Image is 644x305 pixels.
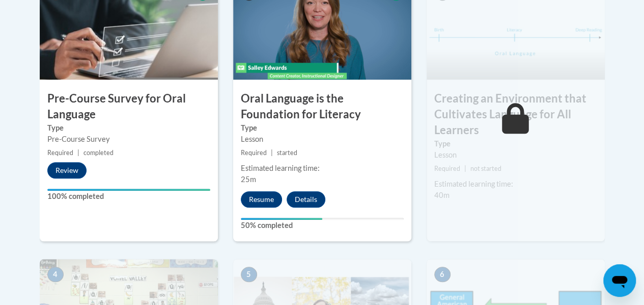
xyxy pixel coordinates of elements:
[241,163,404,174] div: Estimated learning time:
[241,191,282,208] button: Resume
[277,149,297,157] span: started
[241,134,404,145] div: Lesson
[233,91,411,122] h3: Oral Language is the Foundation for Literacy
[434,165,460,172] span: Required
[47,267,64,282] span: 4
[434,191,450,199] span: 40m
[434,138,597,149] label: Type
[434,267,451,282] span: 6
[427,91,605,138] h3: Creating an Environment that Cultivates Language for All Learners
[77,149,79,157] span: |
[287,191,325,208] button: Details
[470,165,501,172] span: not started
[271,149,273,157] span: |
[47,189,210,191] div: Your progress
[603,264,636,297] iframe: Button to launch messaging window
[241,175,256,184] span: 25m
[47,191,210,202] label: 100% completed
[434,149,597,161] div: Lesson
[47,134,210,145] div: Pre-Course Survey
[434,179,597,190] div: Estimated learning time:
[47,162,87,179] button: Review
[40,91,218,122] h3: Pre-Course Survey for Oral Language
[241,149,267,157] span: Required
[83,149,114,157] span: completed
[241,218,322,220] div: Your progress
[47,122,210,134] label: Type
[464,165,466,172] span: |
[241,122,404,134] label: Type
[241,220,404,231] label: 50% completed
[47,149,73,157] span: Required
[241,267,257,282] span: 5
